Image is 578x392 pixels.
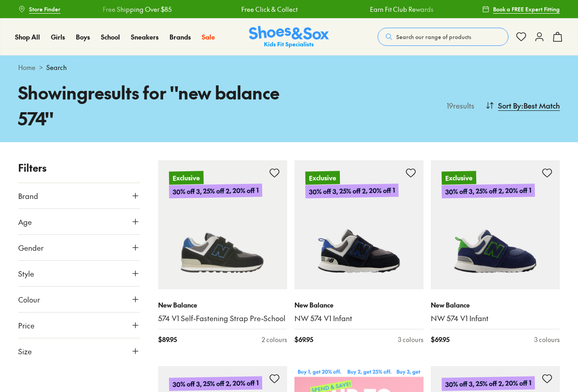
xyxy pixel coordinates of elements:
a: Store Finder [18,1,60,17]
span: Search [46,63,67,72]
a: Shoes & Sox [249,26,329,48]
a: NW 574 V1 Infant [431,313,560,323]
p: New Balance [158,300,287,310]
button: Age [18,209,140,234]
p: 30% off 3, 25% off 2, 20% off 1 [442,184,535,198]
span: : Best Match [521,100,560,111]
span: Brands [169,32,191,41]
a: Brands [169,32,191,42]
span: Age [18,216,32,227]
span: Shop All [15,32,40,41]
a: Home [18,63,35,72]
a: Exclusive30% off 3, 25% off 2, 20% off 1 [158,160,287,289]
button: Colour [18,287,140,312]
h1: Showing results for " new balance 574 " [18,79,289,131]
p: New Balance [431,300,560,310]
span: Sneakers [131,32,159,41]
a: 574 V1 Self-Fastening Strap Pre-School [158,313,287,323]
p: Filters [18,160,140,175]
p: New Balance [294,300,424,310]
button: Gender [18,235,140,260]
a: Earn Fit Club Rewards [370,5,433,14]
span: Gender [18,242,44,253]
button: Sort By:Best Match [485,95,560,115]
span: $ 89.95 [158,335,177,344]
span: Store Finder [29,5,60,13]
span: Brand [18,190,38,201]
div: 3 colours [534,335,560,344]
span: Size [18,346,32,357]
span: Sale [202,32,215,41]
button: Brand [18,183,140,208]
a: Boys [76,32,90,42]
span: Sort By [498,100,521,111]
img: SNS_Logo_Responsive.svg [249,26,329,48]
a: Book a FREE Expert Fitting [482,1,560,17]
span: $ 69.95 [294,335,313,344]
div: 2 colours [262,335,287,344]
a: NW 574 V1 Infant [294,313,424,323]
span: Book a FREE Expert Fitting [493,5,560,13]
div: > [18,63,560,72]
p: 30% off 3, 25% off 2, 20% off 1 [169,376,262,391]
a: Free Shipping Over $85 [103,5,172,14]
span: Search our range of products [396,33,471,41]
span: Price [18,320,35,331]
button: Style [18,261,140,286]
p: Exclusive [169,171,204,184]
p: Exclusive [305,171,340,184]
button: Price [18,313,140,338]
span: School [101,32,120,41]
p: 30% off 3, 25% off 2, 20% off 1 [305,184,399,198]
button: Search our range of products [378,28,508,46]
a: Girls [51,32,65,42]
a: Free Click & Collect [241,5,298,14]
a: Sale [202,32,215,42]
a: Exclusive30% off 3, 25% off 2, 20% off 1 [294,160,424,289]
span: Boys [76,32,90,41]
span: Colour [18,294,40,305]
a: Exclusive30% off 3, 25% off 2, 20% off 1 [431,160,560,289]
div: 3 colours [398,335,424,344]
span: $ 69.95 [431,335,449,344]
a: Shop All [15,32,40,42]
p: 30% off 3, 25% off 2, 20% off 1 [169,184,262,198]
span: Style [18,268,34,279]
p: 19 results [443,100,474,111]
p: 30% off 3, 25% off 2, 20% off 1 [442,376,535,391]
a: Sneakers [131,32,159,42]
span: Girls [51,32,65,41]
p: Exclusive [442,171,476,184]
a: School [101,32,120,42]
button: Size [18,338,140,364]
